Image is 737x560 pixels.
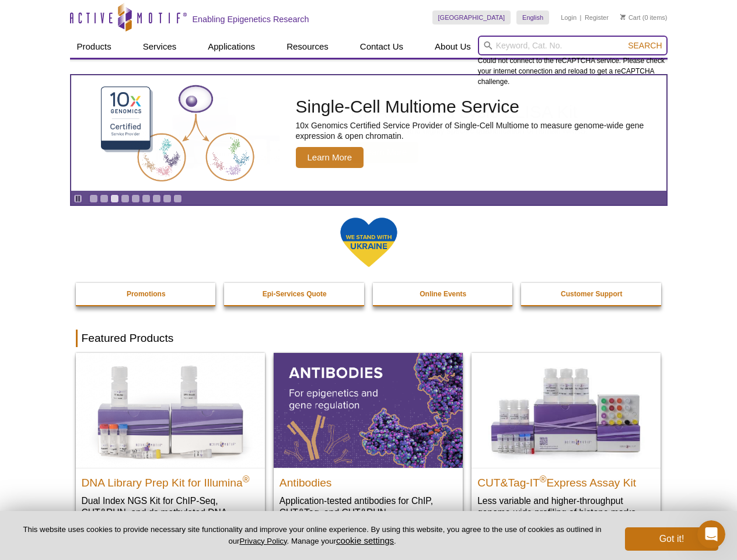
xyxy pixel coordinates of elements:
[628,41,662,50] span: Search
[540,474,547,484] sup: ®
[340,216,398,268] img: We Stand With Ukraine
[90,80,265,187] img: Single-Cell Multiome Service
[89,194,98,203] a: Go to slide 1
[625,527,718,551] button: Got it!
[620,13,641,22] a: Cart
[274,353,463,467] img: All Antibodies
[373,283,514,305] a: Online Events
[193,14,309,24] h2: Enabling Epigenetics Research
[82,471,259,489] h2: DNA Library Prep Kit for Illumina
[71,75,666,191] a: Single-Cell Multiome Service Single-Cell Multiome Service 10x Genomics Certified Service Provider...
[471,353,661,467] img: CUT&Tag-IT® Express Assay Kit
[173,194,182,203] a: Go to slide 9
[478,36,668,55] input: Keyword, Cat. No.
[201,36,262,58] a: Applications
[561,290,622,298] strong: Customer Support
[336,535,394,545] button: cookie settings
[76,353,265,467] img: DNA Library Prep Kit for Illumina
[585,13,609,22] a: Register
[239,537,287,545] a: Privacy Policy
[280,471,457,489] h2: Antibodies
[76,330,662,347] h2: Featured Products
[420,290,466,298] strong: Online Events
[280,495,457,519] p: Application-tested antibodies for ChIP, CUT&Tag, and CUT&RUN.
[110,194,119,203] a: Go to slide 3
[76,283,217,305] a: Promotions
[620,14,626,20] img: Your Cart
[274,353,463,530] a: All Antibodies Antibodies Application-tested antibodies for ChIP, CUT&Tag, and CUT&RUN.
[296,120,661,141] p: 10x Genomics Certified Service Provider of Single-Cell Multiome to measure genome-wide gene expre...
[580,10,582,24] li: |
[477,495,655,519] p: Less variable and higher-throughput genome-wide profiling of histone marks​.
[697,520,725,548] iframe: Intercom live chat
[152,194,161,203] a: Go to slide 7
[263,290,327,298] strong: Epi-Services Quote
[280,36,336,58] a: Resources
[516,10,549,24] a: English
[243,474,250,484] sup: ®
[620,10,668,24] li: (0 items)
[561,13,577,22] a: Login
[432,10,511,24] a: [GEOGRAPHIC_DATA]
[136,36,184,58] a: Services
[100,194,109,203] a: Go to slide 2
[296,147,364,168] span: Learn More
[82,495,259,530] p: Dual Index NGS Kit for ChIP-Seq, CUT&RUN, and ds methylated DNA assays.
[296,98,661,116] h2: Single-Cell Multiome Service
[353,36,410,58] a: Contact Us
[477,471,655,489] h2: CUT&Tag-IT Express Assay Kit
[74,194,82,203] a: Toggle autoplay
[19,524,606,547] p: This website uses cookies to provide necessary site functionality and improve your online experie...
[224,283,365,305] a: Epi-Services Quote
[478,36,668,87] div: Could not connect to the reCAPTCHA service. Please check your internet connection and reload to g...
[142,194,151,203] a: Go to slide 6
[521,283,662,305] a: Customer Support
[71,75,666,191] article: Single-Cell Multiome Service
[624,40,665,51] button: Search
[131,194,140,203] a: Go to slide 5
[70,36,118,58] a: Products
[127,290,166,298] strong: Promotions
[76,353,265,541] a: DNA Library Prep Kit for Illumina DNA Library Prep Kit for Illumina® Dual Index NGS Kit for ChIP-...
[428,36,478,58] a: About Us
[121,194,130,203] a: Go to slide 4
[163,194,172,203] a: Go to slide 8
[471,353,661,530] a: CUT&Tag-IT® Express Assay Kit CUT&Tag-IT®Express Assay Kit Less variable and higher-throughput ge...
